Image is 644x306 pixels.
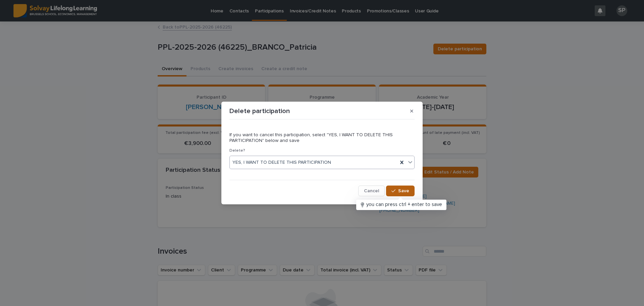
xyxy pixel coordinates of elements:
span: Save [398,189,409,193]
p: Delete participation [229,107,290,115]
p: If you want to cancel this participation, select "YES, I WANT TO DELETE THIS PARTICIPATION" below... [229,132,415,144]
span: Delete? [229,149,245,153]
button: Cancel [358,186,385,196]
button: Save [386,186,415,196]
span: Cancel [364,189,379,193]
span: YES, I WANT TO DELETE THIS PARTICIPATION [232,159,331,166]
